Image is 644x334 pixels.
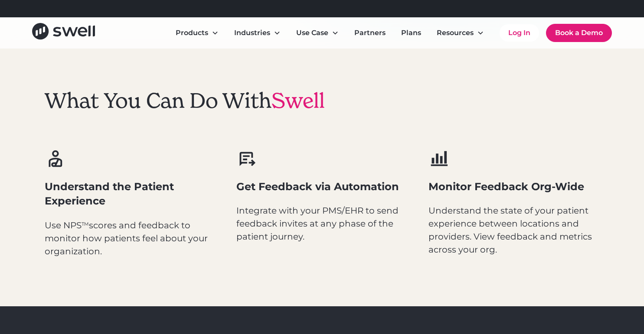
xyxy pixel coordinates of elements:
[428,204,600,256] p: Understand the state of your patient experience between locations and providers. View feedback an...
[45,179,216,208] h3: Understand the Patient Experience
[428,179,600,194] h3: Monitor Feedback Org-Wide
[234,28,270,38] div: Industries
[227,24,288,42] div: Industries
[45,219,216,258] p: Use NPS scores and feedback to monitor how patients feel about your organization.
[546,24,612,42] a: Book a Demo
[45,88,325,113] h2: What You Can Do With
[271,88,325,113] span: Swell
[169,24,226,42] div: Products
[437,28,474,38] div: Resources
[430,24,491,42] div: Resources
[500,24,539,42] a: Log In
[347,24,392,42] a: Partners
[289,24,346,42] div: Use Case
[236,179,408,194] h3: Get Feedback via Automation
[236,204,408,243] p: Integrate with your PMS/EHR to send feedback invites at any phase of the patient journey.
[394,24,428,42] a: Plans
[82,221,89,227] sup: TM
[176,28,208,38] div: Products
[296,28,328,38] div: Use Case
[32,23,95,42] a: home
